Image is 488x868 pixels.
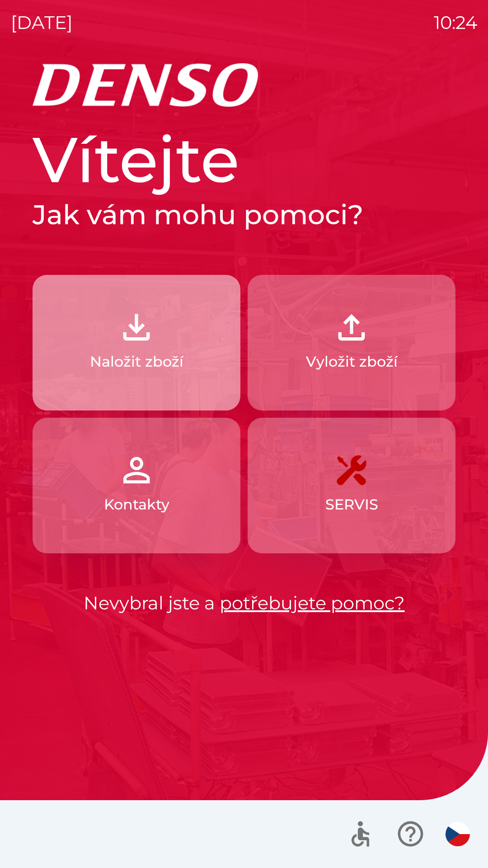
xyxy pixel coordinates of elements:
[332,450,371,490] img: 7408382d-57dc-4d4c-ad5a-dca8f73b6e74.png
[104,494,169,515] p: Kontakty
[117,307,156,347] img: 918cc13a-b407-47b8-8082-7d4a57a89498.png
[446,822,470,846] img: cs flag
[332,307,371,347] img: 2fb22d7f-6f53-46d3-a092-ee91fce06e5d.png
[117,450,156,490] img: 072f4d46-cdf8-44b2-b931-d189da1a2739.png
[306,351,398,373] p: Vyložit zboží
[33,63,455,107] img: Logo
[33,275,240,410] button: Naložit zboží
[11,9,73,36] p: [DATE]
[248,275,455,410] button: Vyložit zboží
[434,9,477,36] p: 10:24
[33,590,455,617] p: Nevybral jste a
[90,351,183,373] p: Naložit zboží
[33,121,455,198] h1: Vítejte
[325,494,378,515] p: SERVIS
[33,418,240,553] button: Kontakty
[33,198,455,231] h2: Jak vám mohu pomoci?
[220,592,405,614] a: potřebujete pomoc?
[248,418,455,553] button: SERVIS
